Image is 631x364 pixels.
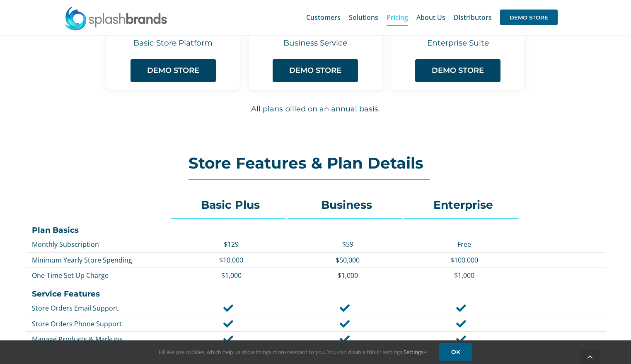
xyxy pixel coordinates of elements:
[500,4,558,31] a: DEMO STORE
[159,348,427,356] span: Hi! We use cookies, which help us show things more relevant to you. You can disable this in setti...
[273,59,358,82] a: DEMO STORE
[391,38,525,49] h6: Enterprise Suite
[387,14,408,21] span: Pricing
[32,256,169,265] p: Minimum Yearly Store Spending
[177,240,285,249] p: $129
[32,319,169,328] p: Store Orders Phone Support
[454,14,492,21] span: Distributors
[147,66,199,75] span: DEMO STORE
[415,59,500,82] a: DEMO STORE
[500,10,558,25] span: DEMO STORE
[294,271,402,280] p: $1,000
[289,66,341,75] span: DEMO STORE
[404,348,427,356] a: Settings
[294,240,402,249] p: $59
[433,198,493,212] strong: Enterprise
[177,256,285,265] p: $10,000
[321,198,372,212] strong: Business
[189,155,443,171] h2: Store Features & Plan Details
[306,4,341,31] a: Customers
[306,4,558,31] nav: Main Menu Sticky
[306,14,341,21] span: Customers
[416,14,445,21] span: About Us
[32,225,79,235] strong: Plan Basics
[387,4,408,31] a: Pricing
[177,271,285,280] p: $1,000
[249,38,382,49] h6: Business Service
[32,335,169,344] p: Manage Products & Markups
[454,4,492,31] a: Distributors
[410,271,518,280] p: $1,000
[32,271,169,280] p: One-Time Set Up Charge
[64,6,168,31] img: SplashBrands.com Logo
[106,38,240,49] h6: Basic Store Platform
[294,256,402,265] p: $50,000
[349,14,378,21] span: Solutions
[31,104,600,115] h6: All plans billed on an annual basis.
[201,198,260,212] strong: Basic Plus
[432,66,484,75] span: DEMO STORE
[32,304,169,313] p: Store Orders Email Support
[32,240,169,249] p: Monthly Subscription
[410,256,518,265] p: $100,000
[131,59,216,82] a: DEMO STORE
[32,289,100,299] strong: Service Features
[410,240,518,249] p: Free
[439,343,472,361] a: OK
